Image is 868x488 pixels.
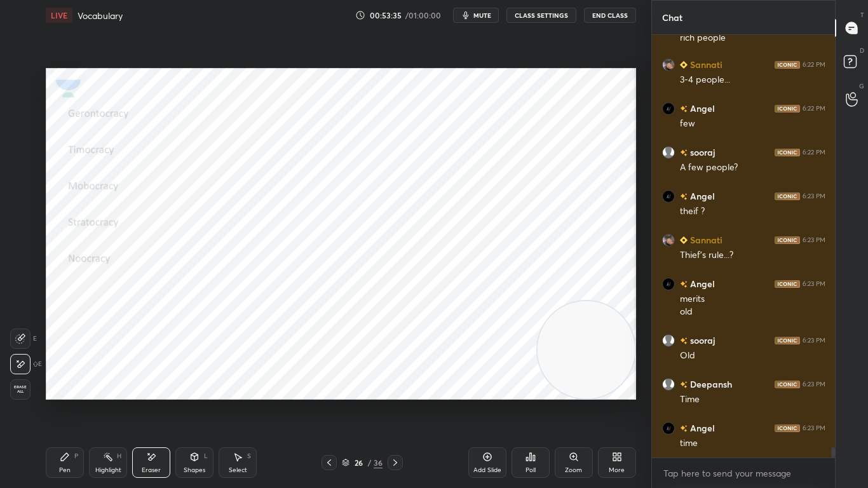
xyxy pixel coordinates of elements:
div: S [247,453,251,459]
span: mute [473,11,491,20]
div: theif ? [680,205,825,218]
div: More [609,467,625,473]
div: H [117,453,121,459]
div: 6:22 PM [803,149,825,156]
div: Time [680,393,825,406]
div: old [680,306,825,318]
img: Learner_Badge_beginner_1_8b307cf2a0.svg [680,236,688,244]
p: Chat [652,1,693,34]
div: 6:23 PM [803,424,825,432]
h6: Angel [688,189,715,203]
div: 6:23 PM [803,193,825,200]
img: 89630e9380ed44168e056cc92fe1b4a3.jpg [662,422,675,435]
div: E [10,354,42,374]
img: iconic-dark.1390631f.png [775,424,800,432]
div: 6:23 PM [803,280,825,288]
div: 6:22 PM [803,61,825,69]
div: Shapes [184,467,205,473]
div: Eraser [142,467,161,473]
div: Select [229,467,247,473]
button: CLASS SETTINGS [506,8,576,23]
div: LIVE [46,8,72,23]
div: L [204,453,208,459]
h6: sooraj [688,334,715,347]
img: no-rating-badge.077c3623.svg [680,381,688,388]
button: mute [453,8,499,23]
h4: Vocabulary [78,10,123,22]
img: iconic-dark.1390631f.png [775,236,800,244]
img: iconic-dark.1390631f.png [775,105,800,112]
div: 36 [374,457,383,468]
div: Add Slide [473,467,501,473]
h6: Angel [688,421,715,435]
img: default.png [662,334,675,347]
img: iconic-dark.1390631f.png [775,61,800,69]
img: no-rating-badge.077c3623.svg [680,337,688,344]
img: no-rating-badge.077c3623.svg [680,425,688,432]
h6: Angel [688,102,715,115]
img: default.png [662,378,675,391]
img: no-rating-badge.077c3623.svg [680,105,688,112]
img: afcca42328b74044bec4e7a0f8273523.jpg [662,58,675,71]
p: D [860,46,864,55]
button: End Class [584,8,636,23]
span: Erase all [11,385,30,394]
img: iconic-dark.1390631f.png [775,280,800,288]
div: Poll [526,467,536,473]
p: G [859,81,864,91]
div: time [680,437,825,450]
div: / [367,459,371,466]
img: no-rating-badge.077c3623.svg [680,193,688,200]
h6: Deepansh [688,377,732,391]
img: 89630e9380ed44168e056cc92fe1b4a3.jpg [662,278,675,290]
div: merits [680,293,825,306]
div: Highlight [95,467,121,473]
img: iconic-dark.1390631f.png [775,193,800,200]
img: 89630e9380ed44168e056cc92fe1b4a3.jpg [662,190,675,203]
h6: sooraj [688,146,715,159]
img: 89630e9380ed44168e056cc92fe1b4a3.jpg [662,102,675,115]
div: 6:22 PM [803,105,825,112]
div: 6:23 PM [803,337,825,344]
h6: Sannati [688,58,722,71]
h6: Sannati [688,233,722,247]
div: Pen [59,467,71,473]
div: E [10,329,37,349]
img: default.png [662,146,675,159]
img: iconic-dark.1390631f.png [775,337,800,344]
img: iconic-dark.1390631f.png [775,381,800,388]
div: Thief's rule...? [680,249,825,262]
img: no-rating-badge.077c3623.svg [680,281,688,288]
img: Learner_Badge_beginner_1_8b307cf2a0.svg [680,61,688,69]
img: iconic-dark.1390631f.png [775,149,800,156]
div: grid [652,35,836,457]
div: P [74,453,78,459]
div: 6:23 PM [803,236,825,244]
div: 3-4 people... [680,74,825,86]
div: A few people? [680,161,825,174]
div: 6:23 PM [803,381,825,388]
div: Old [680,349,825,362]
div: 26 [352,459,365,466]
div: few [680,118,825,130]
img: no-rating-badge.077c3623.svg [680,149,688,156]
p: T [860,10,864,20]
h6: Angel [688,277,715,290]
div: Zoom [565,467,582,473]
img: afcca42328b74044bec4e7a0f8273523.jpg [662,234,675,247]
div: rich people [680,32,825,44]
